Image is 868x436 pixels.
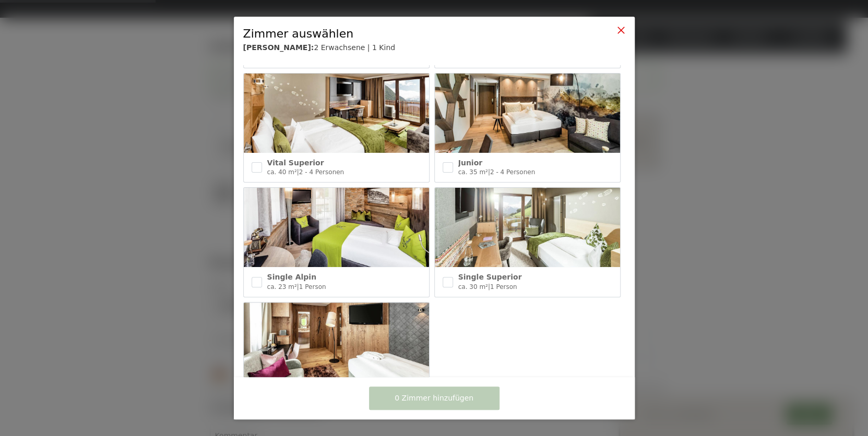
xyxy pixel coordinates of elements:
span: 2 - 4 Personen [490,168,535,176]
span: Single Alpin [267,273,316,281]
span: ca. 40 m² [267,168,297,176]
span: ca. 23 m² [267,283,297,290]
span: Vital Superior [267,159,324,167]
img: Single Alpin [244,188,429,267]
span: | [488,283,490,290]
img: Junior [435,74,620,153]
span: Junior [458,159,482,167]
span: ca. 35 m² [458,168,488,176]
img: Single Superior [435,188,620,267]
span: | [488,168,490,176]
span: 1 Person [299,283,326,290]
img: Single Relax [244,302,429,382]
div: Zimmer auswählen [243,26,593,42]
span: Single Superior [458,273,522,281]
span: | [297,283,299,290]
img: Vital Superior [244,74,429,153]
b: [PERSON_NAME]: [243,43,314,52]
span: 1 Person [490,283,517,290]
span: 2 - 4 Personen [299,168,344,176]
span: ca. 30 m² [458,283,488,290]
span: | [297,168,299,176]
span: 2 Erwachsene | 1 Kind [314,43,395,52]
